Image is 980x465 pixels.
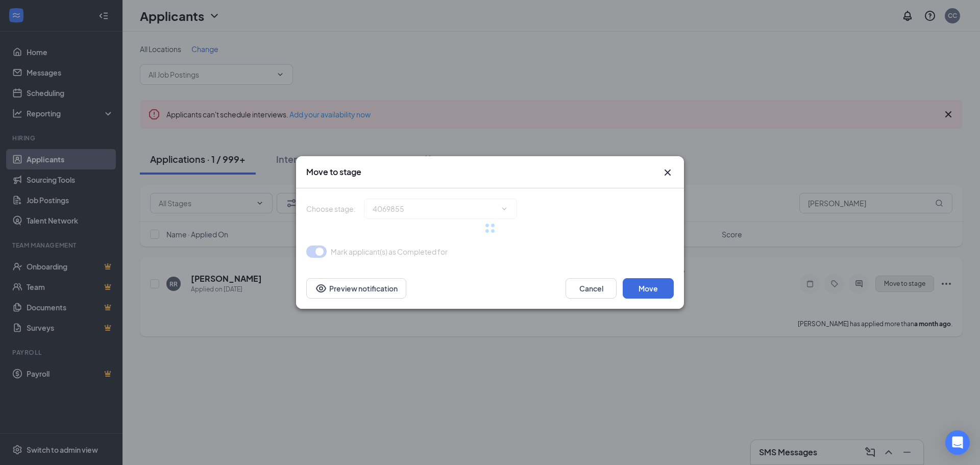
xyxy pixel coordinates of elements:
[306,278,406,299] button: Preview notificationEye
[306,166,361,178] h3: Move to stage
[661,166,674,179] button: Close
[315,282,327,295] svg: Eye
[623,278,674,299] button: Move
[566,278,617,299] button: Cancel
[661,166,674,179] svg: Cross
[945,430,970,455] div: Open Intercom Messenger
